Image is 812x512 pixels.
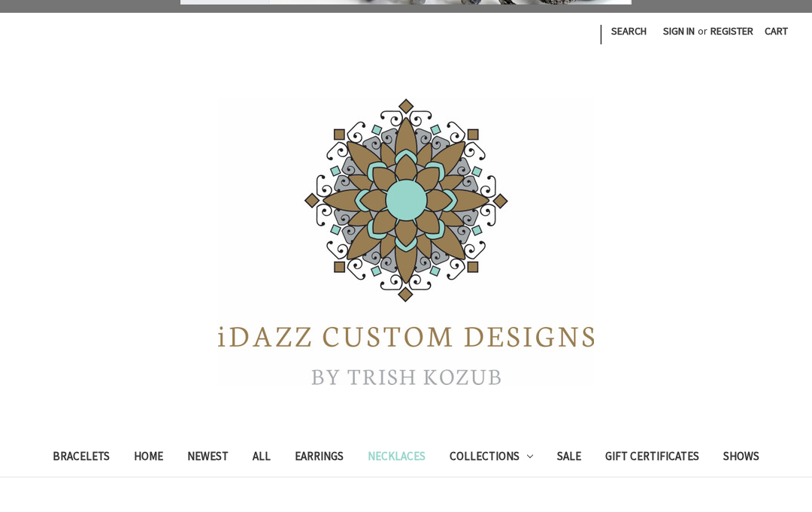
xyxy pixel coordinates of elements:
[598,19,603,47] li: |
[283,440,356,477] a: Earrings
[356,440,438,477] a: Necklaces
[603,13,655,50] a: Search
[218,98,594,385] img: iDazz Custom Designs
[711,440,771,477] a: Shows
[702,13,762,50] a: Register
[696,23,709,39] span: or
[545,440,593,477] a: Sale
[756,13,796,50] a: Cart
[241,440,283,477] a: All
[438,440,546,477] a: Collections
[122,440,175,477] a: Home
[593,440,711,477] a: Gift Certificates
[655,13,703,50] a: Sign in
[175,440,241,477] a: Newest
[41,440,122,477] a: Bracelets
[765,24,788,38] span: Cart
